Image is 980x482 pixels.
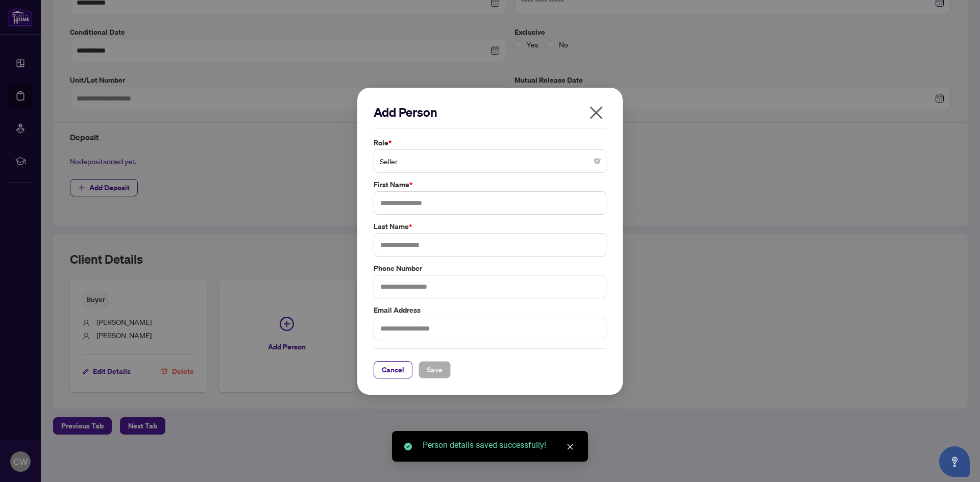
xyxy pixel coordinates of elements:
[374,137,606,148] label: Role
[374,361,412,378] button: Cancel
[939,446,970,477] button: Open asap
[419,361,451,378] button: Save
[567,443,574,450] span: close
[594,158,600,164] span: close-circle
[374,104,606,120] h2: Add Person
[374,262,606,273] label: Phone Number
[565,441,576,452] a: Close
[423,439,576,451] div: Person details saved successfully!
[374,179,606,190] label: First Name
[374,221,606,232] label: Last Name
[404,443,412,450] span: check-circle
[374,304,606,315] label: Email Address
[382,361,404,377] span: Cancel
[588,105,604,121] span: close
[380,151,600,171] span: Seller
